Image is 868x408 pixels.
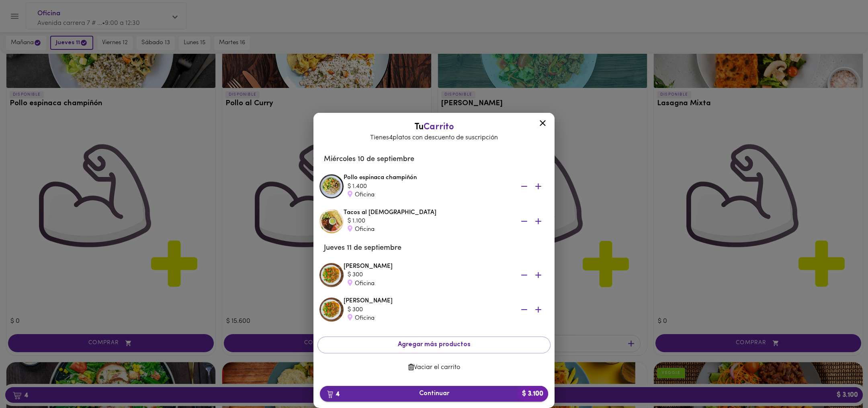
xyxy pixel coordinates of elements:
b: $ 3.100 [517,386,548,402]
img: Pollo espinaca champiñón [319,174,344,198]
div: Oficina [348,191,508,199]
div: Oficina [348,279,508,288]
div: Pollo espinaca champiñón [344,173,549,199]
div: Oficina [348,225,508,234]
div: Tu [321,121,547,143]
div: Tacos al [DEMOGRAPHIC_DATA] [344,208,549,234]
button: 4Continuar$ 3.100 [320,386,548,402]
iframe: Messagebird Livechat Widget [821,361,860,400]
img: Arroz chaufa [319,298,344,322]
span: Carrito [424,122,454,132]
button: Vaciar el carrito [317,360,551,375]
b: 4 [322,389,344,399]
li: Miércoles 10 de septiembre [317,150,551,169]
span: Agregar más productos [324,341,544,349]
div: $ 300 [348,306,508,314]
img: Arroz chaufa [319,263,344,287]
button: Agregar más productos [317,337,551,353]
span: Continuar [326,390,542,398]
div: $ 1.400 [348,182,508,191]
p: Tienes 4 platos con descuento de suscripción [321,133,547,143]
div: $ 300 [348,271,508,279]
div: [PERSON_NAME] [344,297,549,322]
div: [PERSON_NAME] [344,262,549,288]
div: Oficina [348,314,508,322]
div: $ 1.100 [348,217,508,225]
span: Vaciar el carrito [324,364,544,371]
img: cart.png [327,390,333,398]
li: Jueves 11 de septiembre [317,239,551,258]
img: Tacos al Pastor [319,209,344,233]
